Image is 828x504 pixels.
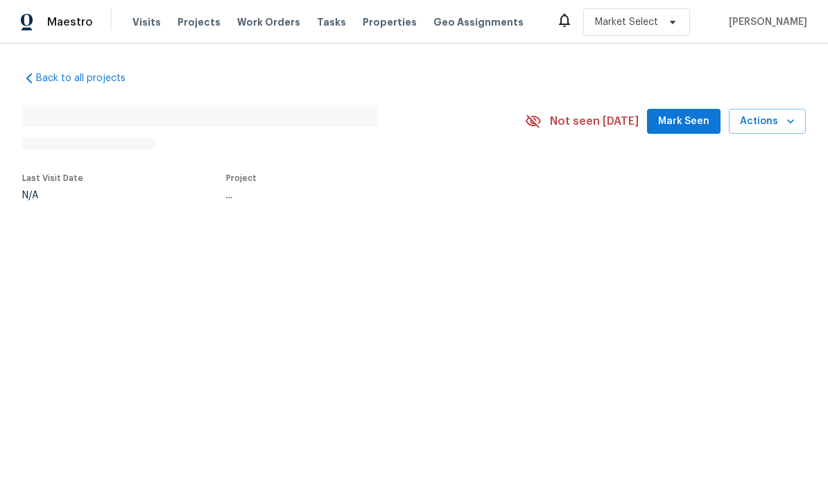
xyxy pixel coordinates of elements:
div: N/A [22,191,83,200]
span: Properties [363,15,417,29]
button: Actions [729,109,806,134]
span: Visits [132,15,161,29]
span: Work Orders [237,15,300,29]
span: Actions [740,113,795,130]
span: Project [226,174,257,182]
span: Mark Seen [658,113,709,130]
span: Maestro [47,15,93,29]
button: Mark Seen [647,109,721,134]
span: Last Visit Date [22,174,83,182]
a: Back to all projects [22,71,155,85]
div: ... [226,191,492,200]
span: Projects [178,15,221,29]
span: Market Select [595,15,658,29]
span: Tasks [317,17,346,27]
span: Geo Assignments [433,15,524,29]
span: [PERSON_NAME] [723,15,807,29]
span: Not seen [DATE] [550,114,639,128]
